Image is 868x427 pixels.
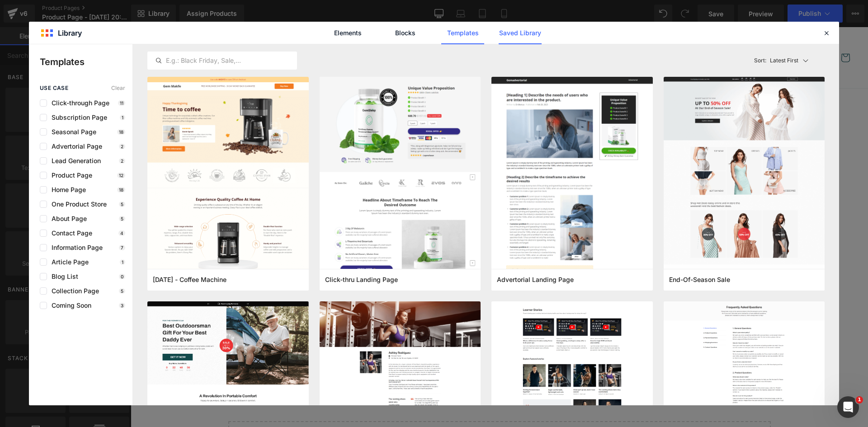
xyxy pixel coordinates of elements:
[754,57,766,64] span: Sort:
[120,115,125,120] p: 1
[376,134,633,145] label: Title
[441,22,484,44] a: Templates
[120,259,125,265] p: 1
[119,288,125,294] p: 5
[111,85,125,91] span: Clear
[385,145,428,164] span: Default Title
[47,99,109,107] span: Click-through Page
[105,282,143,327] img: Turkesterone
[47,244,103,251] span: Information Page
[40,55,132,69] p: Templates
[119,144,125,149] p: 2
[117,129,125,135] p: 18
[326,22,369,44] a: Elements
[47,273,78,280] span: Blog List
[507,108,549,121] span: $119,900.00
[118,230,125,236] p: 4
[47,157,101,164] span: Lead Generation
[47,143,102,150] span: Advertorial Page
[148,55,297,66] input: E.g.: Black Friday, Sale,...
[376,172,633,183] label: Quantity
[105,282,146,330] a: Turkesterone
[497,276,574,284] span: Advertorial Landing Page
[325,276,398,284] span: Click-thru Landing Page
[750,52,825,70] button: Latest FirstSort:Latest First
[269,87,487,98] span: and use this template to present it on live store
[460,110,503,117] span: $250,000.00
[119,245,125,250] p: 7
[269,88,326,96] span: Assign a product
[47,215,87,222] span: About Page
[473,93,535,104] a: Turkesterone
[156,89,311,274] img: Turkesterone
[33,13,169,49] img: ComprasOnline
[47,302,91,309] span: Coming Soon
[837,396,859,418] iframe: Intercom live chat
[47,128,96,136] span: Seasonal Page
[40,85,68,91] span: use case
[471,205,538,226] button: Add To Cart
[47,172,92,179] span: Product Page
[119,158,125,164] p: 2
[47,258,89,266] span: Article Page
[119,202,125,207] p: 5
[499,22,542,44] a: Saved Library
[384,22,427,44] a: Blocks
[47,201,107,208] span: One Product Store
[669,276,730,284] span: End-Of-Season Sale
[47,230,92,237] span: Contact Page
[119,303,125,308] p: 3
[47,186,86,193] span: Home Page
[47,114,107,121] span: Subscription Page
[117,187,125,192] p: 18
[30,9,173,52] a: ComprasOnline
[119,216,125,221] p: 5
[9,21,29,41] summary: Menú
[119,274,125,279] p: 0
[47,287,99,295] span: Collection Page
[118,100,125,106] p: 11
[117,173,125,178] p: 12
[856,396,863,404] span: 1
[153,276,226,284] span: Thanksgiving - Coffee Machine
[770,56,798,65] p: Latest First
[665,21,685,41] summary: Búsqueda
